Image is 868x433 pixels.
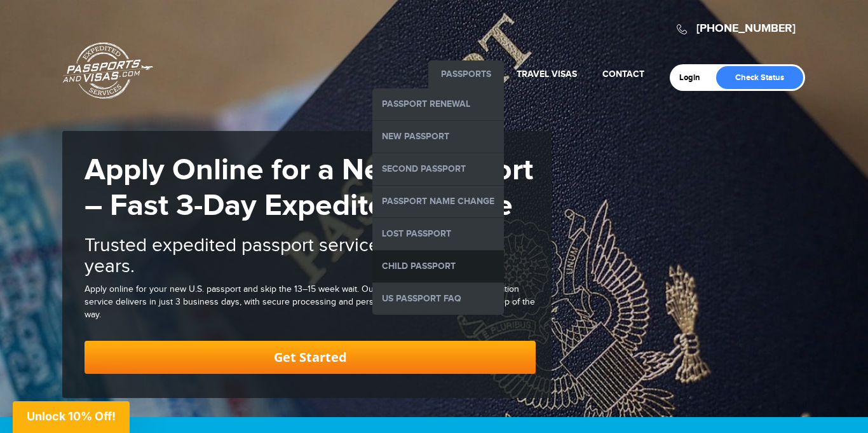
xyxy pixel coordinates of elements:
[372,186,504,217] a: Passport Name Change
[13,401,130,433] div: Unlock 10% Off!
[85,235,536,277] h2: Trusted expedited passport services for over 25 years.
[602,69,644,79] a: Contact
[372,88,504,120] a: Passport Renewal
[27,409,116,423] span: Unlock 10% Off!
[372,283,504,315] a: US Passport FAQ
[372,121,504,153] a: New Passport
[679,72,709,83] a: Login
[85,284,536,322] div: Apply online for your new U.S. passport and skip the 13–15 week wait. Our expedited new passport ...
[441,69,491,79] a: Passports
[85,341,536,374] a: Get Started
[372,153,504,185] a: Second Passport
[63,42,153,99] a: Passports & [DOMAIN_NAME]
[372,251,504,282] a: Child Passport
[696,22,796,36] a: [PHONE_NUMBER]
[716,66,803,89] a: Check Status
[372,218,504,250] a: Lost Passport
[85,152,533,224] strong: Apply Online for a New Passport – Fast 3-Day Expedited Service
[517,69,577,79] a: Travel Visas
